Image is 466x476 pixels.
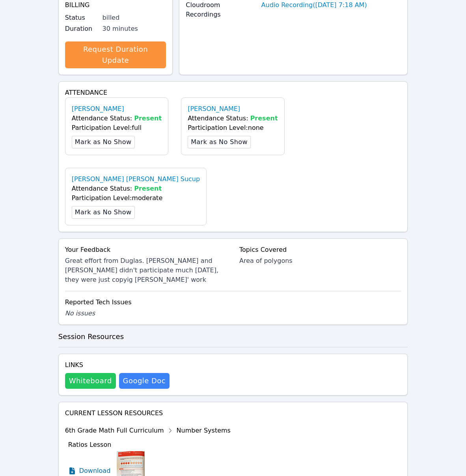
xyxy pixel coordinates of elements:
div: Participation Level: none [188,123,278,133]
label: Cloudroom Recordings [186,0,256,19]
button: Mark as No Show [72,206,135,219]
a: Audio Recording([DATE] 7:18 AM) [261,0,367,10]
div: Attendance Status: [72,184,200,193]
a: [PERSON_NAME] [188,104,240,114]
div: Area of polygons [239,256,401,266]
div: Attendance Status: [188,114,278,123]
div: Attendance Status: [72,114,162,123]
span: No issues [65,309,95,317]
div: Your Feedback [65,245,227,255]
div: Participation Level: moderate [72,193,200,203]
a: [PERSON_NAME] [72,104,124,114]
div: Great effort from Duglas. [PERSON_NAME] and [PERSON_NAME] didn't participate much [DATE], they we... [65,256,227,285]
h4: Billing [65,0,166,10]
span: Present [134,185,162,192]
a: Google Doc [119,373,170,389]
button: Whiteboard [65,373,116,389]
span: Ratios Lesson [68,441,112,448]
div: 30 minutes [103,24,166,34]
label: Duration [65,24,98,34]
a: [PERSON_NAME] [PERSON_NAME] Sucup [72,174,200,184]
label: Status [65,13,98,22]
span: Present [134,114,162,122]
button: Mark as No Show [72,136,135,148]
div: Reported Tech Issues [65,298,401,307]
div: Topics Covered [239,245,401,255]
span: Present [250,114,278,122]
span: Download [79,466,111,476]
div: billed [103,13,166,22]
h4: Attendance [65,88,401,97]
h4: Current Lesson Resources [65,409,401,418]
div: Participation Level: full [72,123,162,133]
h3: Session Resources [58,331,408,342]
button: Mark as No Show [188,136,251,148]
div: 6th Grade Math Full Curriculum Number Systems [65,424,231,437]
a: Request Duration Update [65,41,166,68]
h4: Links [65,360,170,370]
